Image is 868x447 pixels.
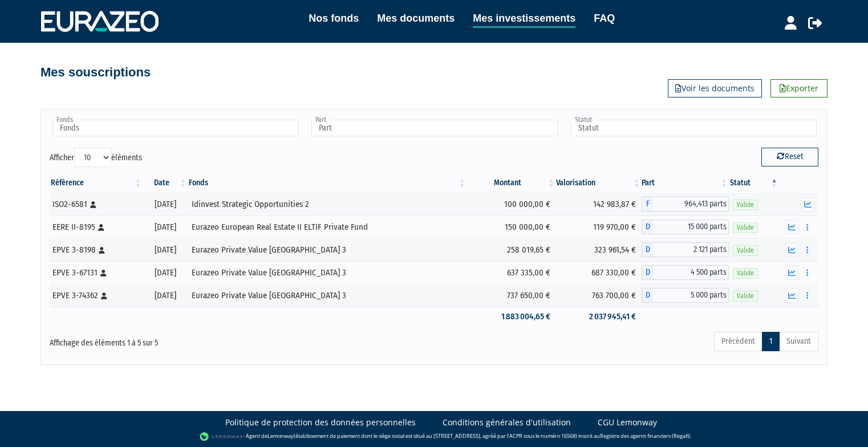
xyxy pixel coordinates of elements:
[192,290,463,302] div: Eurazeo Private Value [GEOGRAPHIC_DATA] 3
[192,267,463,279] div: Eurazeo Private Value [GEOGRAPHIC_DATA] 3
[733,291,758,302] span: Valide
[467,238,556,261] td: 258 019,65 €
[556,284,642,307] td: 763 700,00 €
[40,66,151,79] h4: Mes souscriptions
[642,265,729,280] div: D - Eurazeo Private Value Europe 3
[50,331,360,349] div: Affichage des éléments 1 à 5 sur 5
[733,268,758,279] span: Valide
[192,244,463,256] div: Eurazeo Private Value [GEOGRAPHIC_DATA] 3
[714,332,762,351] a: Précédent
[556,307,642,327] td: 2 037 945,41 €
[600,432,690,440] a: Registre des agents financiers (Regafi)
[100,270,107,277] i: [Français] Personne physique
[653,220,729,234] span: 15 000 parts
[653,265,729,280] span: 4 500 parts
[41,11,159,31] img: 1732889491-logotype_eurazeo_blanc_rvb.png
[143,173,188,193] th: Date: activer pour trier la colonne par ordre croissant
[556,238,642,261] td: 323 961,54 €
[733,200,758,210] span: Valide
[52,198,139,210] div: ISO2-6581
[101,292,107,299] i: [Français] Personne physique
[598,417,657,428] a: CGU Lemonway
[556,193,642,216] td: 142 983,87 €
[52,290,139,302] div: EPVE 3-74362
[668,79,762,97] a: Voir les documents
[98,224,104,231] i: [Français] Personne physique
[594,10,615,26] a: FAQ
[147,290,184,302] div: [DATE]
[556,261,642,284] td: 687 330,00 €
[642,242,729,257] div: D - Eurazeo Private Value Europe 3
[653,197,729,212] span: 964,413 parts
[147,198,184,210] div: [DATE]
[642,197,729,212] div: F - Idinvest Strategic Opportunities 2
[642,242,653,257] span: D
[642,173,729,193] th: Part: activer pour trier la colonne par ordre croissant
[733,222,758,233] span: Valide
[443,417,571,428] a: Conditions générales d'utilisation
[147,267,184,279] div: [DATE]
[52,221,139,233] div: EERE II-8195
[473,10,575,28] a: Mes investissements
[467,284,556,307] td: 737 650,00 €
[761,148,818,166] button: Reset
[779,332,818,351] a: Suivant
[770,79,828,97] a: Exporter
[653,242,729,257] span: 2 121 parts
[729,173,779,193] th: Statut : activer pour trier la colonne par ordre d&eacute;croissant
[192,221,463,233] div: Eurazeo European Real Estate II ELTIF Private Fund
[225,417,416,428] a: Politique de protection des données personnelles
[309,10,359,26] a: Nos fonds
[50,173,143,193] th: Référence : activer pour trier la colonne par ordre croissant
[377,10,455,26] a: Mes documents
[467,193,556,216] td: 100 000,00 €
[50,148,142,167] label: Afficher éléments
[467,307,556,327] td: 1 883 004,65 €
[74,148,111,167] select: Afficheréléments
[556,173,642,193] th: Valorisation: activer pour trier la colonne par ordre croissant
[642,288,653,303] span: D
[147,221,184,233] div: [DATE]
[467,261,556,284] td: 637 335,00 €
[762,332,780,351] a: 1
[653,288,729,303] span: 5 000 parts
[733,245,758,256] span: Valide
[642,288,729,303] div: D - Eurazeo Private Value Europe 3
[556,216,642,238] td: 119 970,00 €
[467,216,556,238] td: 150 000,00 €
[52,267,139,279] div: EPVE 3-67131
[188,173,467,193] th: Fonds: activer pour trier la colonne par ordre croissant
[642,265,653,280] span: D
[642,220,729,234] div: D - Eurazeo European Real Estate II ELTIF Private Fund
[642,197,653,212] span: F
[147,244,184,256] div: [DATE]
[642,220,653,234] span: D
[267,432,294,440] a: Lemonway
[200,431,244,442] img: logo-lemonway.png
[99,247,105,254] i: [Français] Personne physique
[52,244,139,256] div: EPVE 3-8198
[90,201,96,208] i: [Français] Personne physique
[467,173,556,193] th: Montant: activer pour trier la colonne par ordre croissant
[11,431,857,442] div: - Agent de (établissement de paiement dont le siège social est situé au [STREET_ADDRESS], agréé p...
[192,198,463,210] div: Idinvest Strategic Opportunities 2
